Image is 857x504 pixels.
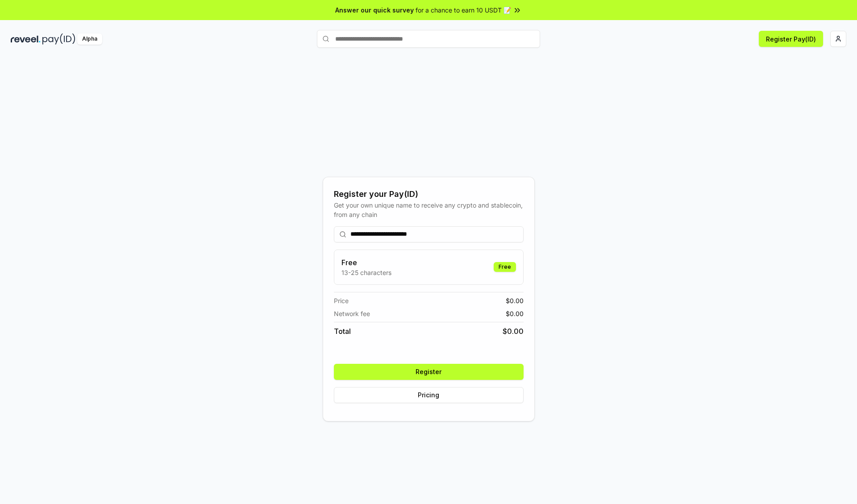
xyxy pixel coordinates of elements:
[334,200,524,219] div: Get your own unique name to receive any crypto and stablecoin, from any chain
[11,33,41,45] img: reveel_dark
[503,326,524,337] span: $ 0.00
[334,326,351,337] span: Total
[42,33,75,45] img: pay_id
[759,31,823,47] button: Register Pay(ID)
[334,309,370,318] span: Network fee
[77,33,102,45] div: Alpha
[506,309,524,318] span: $ 0.00
[335,5,414,15] span: Answer our quick survey
[334,364,524,380] button: Register
[506,296,524,305] span: $ 0.00
[494,262,516,272] div: Free
[334,387,524,403] button: Pricing
[416,5,511,15] span: for a chance to earn 10 USDT 📝
[334,296,349,305] span: Price
[341,257,391,268] h3: Free
[334,188,524,200] div: Register your Pay(ID)
[341,268,391,277] p: 13-25 characters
